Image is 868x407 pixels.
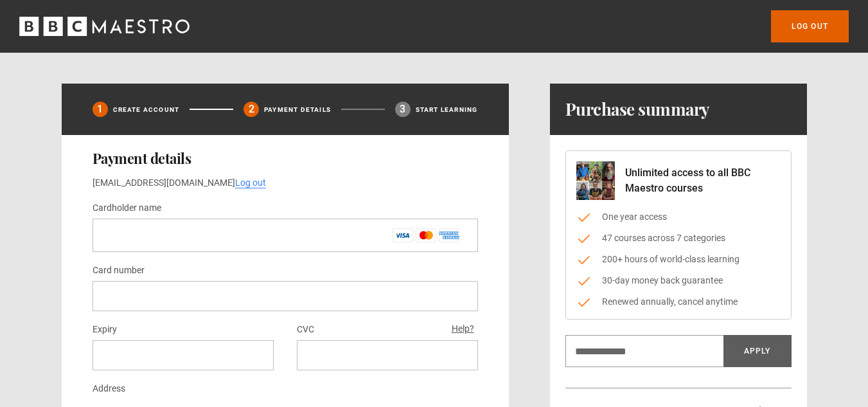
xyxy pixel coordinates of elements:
[576,210,781,224] li: One year access
[93,263,145,278] label: Card number
[103,349,263,361] iframe: Secure expiration date input frame
[93,150,478,166] h2: Payment details
[576,231,781,245] li: 47 courses across 7 categories
[771,10,849,42] a: Log out
[93,102,108,117] div: 1
[723,335,792,367] button: Apply
[93,322,117,338] label: Expiry
[625,165,781,196] p: Unlimited access to all BBC Maestro courses
[235,177,266,188] a: Log out
[416,105,478,114] p: Start learning
[93,201,161,216] label: Cardholder name
[93,176,478,190] p: [EMAIL_ADDRESS][DOMAIN_NAME]
[576,295,781,309] li: Renewed annually, cancel anytime
[93,381,125,397] label: Address
[307,349,468,361] iframe: Secure CVC input frame
[576,274,781,287] li: 30-day money back guarantee
[395,102,411,117] div: 3
[264,105,331,114] p: Payment details
[244,102,259,117] div: 2
[103,290,468,302] iframe: Secure card number input frame
[576,253,781,266] li: 200+ hours of world-class learning
[113,105,180,114] p: Create Account
[565,99,710,120] h1: Purchase summary
[19,17,190,36] svg: BBC Maestro
[448,321,478,338] button: Help?
[297,322,314,338] label: CVC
